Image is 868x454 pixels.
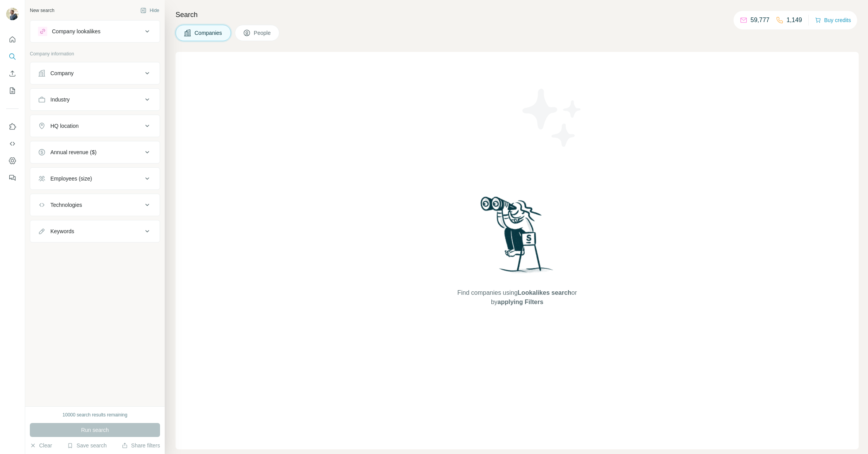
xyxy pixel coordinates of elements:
button: Dashboard [6,154,19,168]
button: Buy credits [815,15,851,26]
p: 59,777 [751,15,770,25]
button: Keywords [30,222,160,241]
div: Company lookalikes [52,28,100,35]
span: applying Filters [498,299,543,305]
button: My lists [6,84,19,98]
div: Industry [50,96,70,103]
button: Quick start [6,33,19,46]
button: Company lookalikes [30,22,160,41]
img: Surfe Illustration - Woman searching with binoculars [477,194,558,281]
span: Lookalikes search [518,289,572,296]
div: Keywords [50,227,74,235]
span: Companies [195,29,223,37]
p: 1,149 [787,15,802,25]
button: Clear [30,442,52,449]
p: Company information [30,50,160,57]
div: 10000 search results remaining [62,411,127,418]
div: Annual revenue ($) [50,148,96,156]
button: Annual revenue ($) [30,143,160,162]
span: People [254,29,272,37]
button: Company [30,64,160,83]
div: HQ location [50,122,79,130]
div: Employees (size) [50,175,92,182]
button: Technologies [30,196,160,214]
button: Use Surfe API [6,137,19,151]
div: New search [30,7,54,14]
div: Company [50,69,74,77]
img: Avatar [6,8,19,20]
button: Feedback [6,171,19,185]
button: Use Surfe on LinkedIn [6,120,19,134]
button: Save search [67,442,107,449]
div: Technologies [50,201,82,209]
button: Employees (size) [30,169,160,188]
img: Surfe Illustration - Stars [517,83,587,153]
button: HQ location [30,117,160,135]
button: Hide [135,5,165,16]
h4: Search [176,9,859,20]
button: Industry [30,90,160,109]
button: Search [6,50,19,64]
button: Share filters [122,442,160,449]
button: Enrich CSV [6,67,19,81]
span: Find companies using or by [455,288,579,307]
